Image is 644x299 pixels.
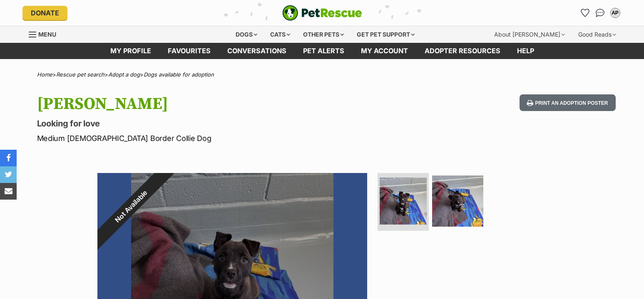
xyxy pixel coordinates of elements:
[219,43,295,59] a: conversations
[416,43,509,59] a: Adopter resources
[37,71,52,78] a: Home
[102,43,159,59] a: My profile
[596,9,604,17] img: chat-41dd97257d64d25036548639549fe6c8038ab92f7586957e7f3b1b290dea8141.svg
[380,178,427,225] img: Photo of Penny
[594,6,607,20] a: Conversations
[78,154,184,259] div: Not Available
[353,43,416,59] a: My account
[38,31,56,38] span: Menu
[509,43,542,59] a: Help
[579,6,592,20] a: Favourites
[22,6,67,20] a: Donate
[572,26,622,43] div: Good Reads
[16,72,628,78] div: > > >
[264,26,296,43] div: Cats
[609,6,622,20] button: My account
[520,94,615,111] button: Print an adoption poster
[611,9,619,17] div: AP
[282,5,362,21] img: logo-e224e6f780fb5917bec1dbf3a21bbac754714ae5b6737aabdf751b685950b380.svg
[144,71,214,78] a: Dogs available for adoption
[108,71,140,78] a: Adopt a dog
[351,26,420,43] div: Get pet support
[432,175,483,227] img: Photo of Penny
[488,26,571,43] div: About [PERSON_NAME]
[37,133,389,144] p: Medium [DEMOGRAPHIC_DATA] Border Collie Dog
[579,6,622,20] ul: Account quick links
[230,26,263,43] div: Dogs
[56,71,104,78] a: Rescue pet search
[37,94,389,114] h1: [PERSON_NAME]
[297,26,350,43] div: Other pets
[295,43,353,59] a: Pet alerts
[159,43,219,59] a: Favourites
[282,5,362,21] a: PetRescue
[29,26,62,41] a: Menu
[37,118,389,129] p: Looking for love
